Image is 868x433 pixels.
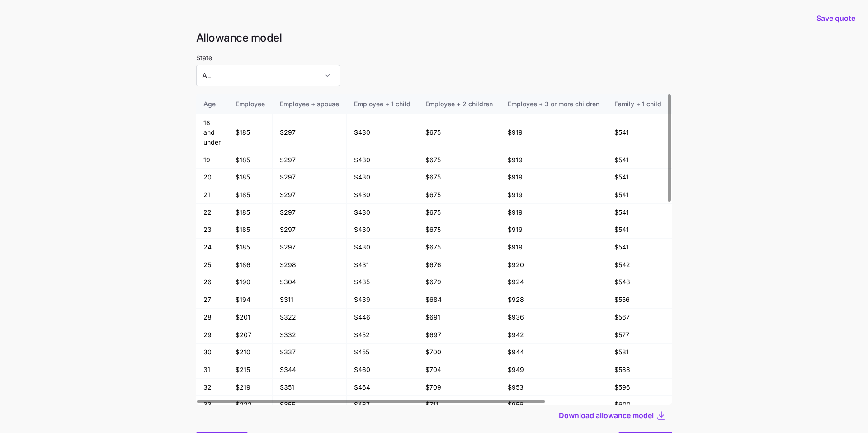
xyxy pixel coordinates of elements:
[196,291,228,309] td: 27
[500,221,607,239] td: $919
[347,361,418,379] td: $460
[273,309,347,326] td: $322
[196,396,228,414] td: 33
[347,256,418,274] td: $431
[500,151,607,169] td: $919
[607,309,669,326] td: $567
[347,221,418,239] td: $430
[500,291,607,309] td: $928
[196,221,228,239] td: 23
[347,273,418,291] td: $435
[273,204,347,221] td: $297
[196,379,228,396] td: 32
[196,186,228,204] td: 21
[607,239,669,256] td: $541
[228,273,273,291] td: $190
[196,53,212,63] label: State
[228,344,273,361] td: $210
[500,361,607,379] td: $949
[273,326,347,344] td: $332
[228,379,273,396] td: $219
[273,221,347,239] td: $297
[418,204,500,221] td: $675
[347,151,418,169] td: $430
[196,114,228,151] td: 18 and under
[607,396,669,414] td: $600
[508,99,599,109] div: Employee + 3 or more children
[809,5,863,31] button: Save quote
[500,396,607,414] td: $956
[418,186,500,204] td: $675
[273,256,347,274] td: $298
[500,326,607,344] td: $942
[236,99,265,109] div: Employee
[418,379,500,396] td: $709
[607,256,669,274] td: $542
[228,186,273,204] td: $185
[559,410,656,421] button: Download allowance model
[196,65,340,86] input: Select a state
[347,204,418,221] td: $430
[418,309,500,326] td: $691
[418,256,500,274] td: $676
[559,410,654,421] span: Download allowance model
[418,344,500,361] td: $700
[196,361,228,379] td: 31
[228,291,273,309] td: $194
[228,239,273,256] td: $185
[196,169,228,186] td: 20
[196,344,228,361] td: 30
[607,221,669,239] td: $541
[347,326,418,344] td: $452
[273,151,347,169] td: $297
[196,256,228,274] td: 25
[273,169,347,186] td: $297
[273,273,347,291] td: $304
[280,99,339,109] div: Employee + spouse
[500,186,607,204] td: $919
[273,396,347,414] td: $355
[607,326,669,344] td: $577
[203,99,221,109] div: Age
[418,273,500,291] td: $679
[418,291,500,309] td: $684
[228,326,273,344] td: $207
[418,151,500,169] td: $675
[228,114,273,151] td: $185
[500,256,607,274] td: $920
[273,361,347,379] td: $344
[418,396,500,414] td: $711
[607,204,669,221] td: $541
[614,99,661,109] div: Family + 1 child
[273,344,347,361] td: $337
[228,396,273,414] td: $222
[273,186,347,204] td: $297
[347,186,418,204] td: $430
[228,256,273,274] td: $186
[196,239,228,256] td: 24
[228,151,273,169] td: $185
[347,379,418,396] td: $464
[273,379,347,396] td: $351
[607,114,669,151] td: $541
[607,169,669,186] td: $541
[273,291,347,309] td: $311
[500,344,607,361] td: $944
[354,99,410,109] div: Employee + 1 child
[228,204,273,221] td: $185
[196,151,228,169] td: 19
[273,114,347,151] td: $297
[196,204,228,221] td: 22
[607,379,669,396] td: $596
[607,361,669,379] td: $588
[500,204,607,221] td: $919
[418,239,500,256] td: $675
[273,239,347,256] td: $297
[607,291,669,309] td: $556
[228,361,273,379] td: $215
[347,169,418,186] td: $430
[347,344,418,361] td: $455
[347,396,418,414] td: $467
[196,31,672,45] h1: Allowance model
[500,114,607,151] td: $919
